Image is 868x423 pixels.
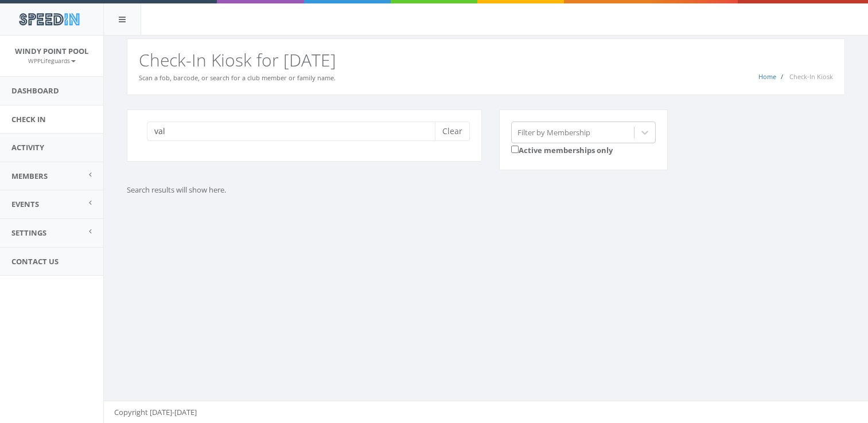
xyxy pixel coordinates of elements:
p: Search results will show here. [127,185,660,195]
div: Filter by Membership [517,127,590,138]
small: Scan a fob, barcode, or search for a club member or family name. [139,73,336,82]
span: Windy Point Pool [15,46,88,56]
input: Active memberships only [511,146,519,153]
label: Active memberships only [511,143,613,156]
small: WPPLifeguards [28,57,76,65]
button: Clear [435,122,470,141]
span: Check-In Kiosk [789,72,833,81]
span: Contact Us [11,256,59,267]
a: Home [758,72,776,81]
span: Members [11,171,48,181]
h2: Check-In Kiosk for [DATE] [139,50,833,69]
input: Search a name to check in [147,122,443,141]
img: speedin_logo.png [13,9,85,30]
span: Settings [11,228,46,238]
span: Events [11,199,39,209]
a: WPPLifeguards [28,55,76,65]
